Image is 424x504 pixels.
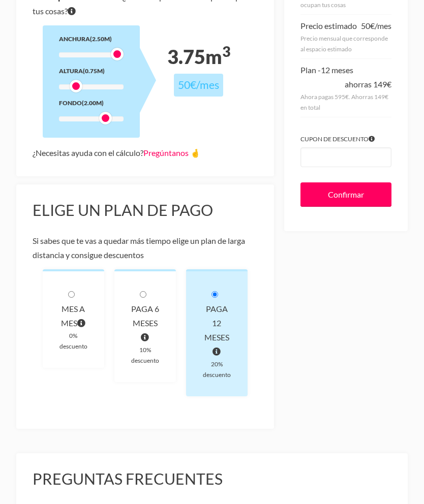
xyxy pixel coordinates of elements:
label: Cupon de descuento [300,134,391,144]
div: Anchura [59,34,124,44]
iframe: Chat Widget [373,455,424,504]
span: (0.75m) [83,67,105,75]
div: 0% descuento [59,330,88,352]
h3: Elige un plan de pago [33,201,258,220]
span: /mes [196,78,219,91]
span: Pagas cada 12 meses por el volumen que ocupan tus cosas. El precio incluye el descuento de 20% y ... [213,344,221,359]
div: Precio estimado [300,19,357,33]
div: paga 6 meses [131,302,160,344]
p: Si sabes que te vas a quedar más tiempo elige un plan de larga distancia y consigue descuentos [33,234,258,262]
input: Confirmar [300,182,391,207]
span: (2.50m) [90,35,112,43]
div: 20% descuento [202,359,231,380]
span: Pagas cada 6 meses por el volumen que ocupan tus cosas. El precio incluye el descuento de 10% y e... [141,330,149,344]
span: (2.00m) [82,99,104,107]
span: Si tienes algún cupón introdúcelo para aplicar el descuento [369,134,375,144]
h3: Preguntas frecuentes [33,469,391,489]
span: m [205,45,230,68]
div: Altura [59,66,124,76]
span: 50€ [178,78,196,91]
div: Widget de chat [373,455,424,504]
sup: 3 [222,43,230,60]
div: 10% descuento [131,344,160,366]
div: Mes a mes [59,302,88,330]
div: ¿Necesitas ayuda con el cálculo? [33,146,258,160]
div: Plan - [300,63,353,77]
span: /mes [375,21,391,30]
span: Pagas al principio de cada mes por el volumen que ocupan tus cosas. A diferencia de otros planes ... [77,316,85,330]
span: 3.75 [167,45,205,68]
div: paga 12 meses [202,302,231,359]
a: Pregúntanos 🤞 [143,148,200,157]
div: Ahora pagas 595€. Ahorras 149€ en total [300,91,391,113]
div: Precio mensual que corresponde al espacio estimado [300,33,391,54]
div: ahorras 149€ [345,77,391,91]
span: 12 meses [321,65,353,75]
div: Fondo [59,98,124,108]
span: 50€ [361,21,375,30]
span: Si tienes dudas sobre volumen exacto de tus cosas no te preocupes porque nuestro equipo te dirá e... [68,4,76,18]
